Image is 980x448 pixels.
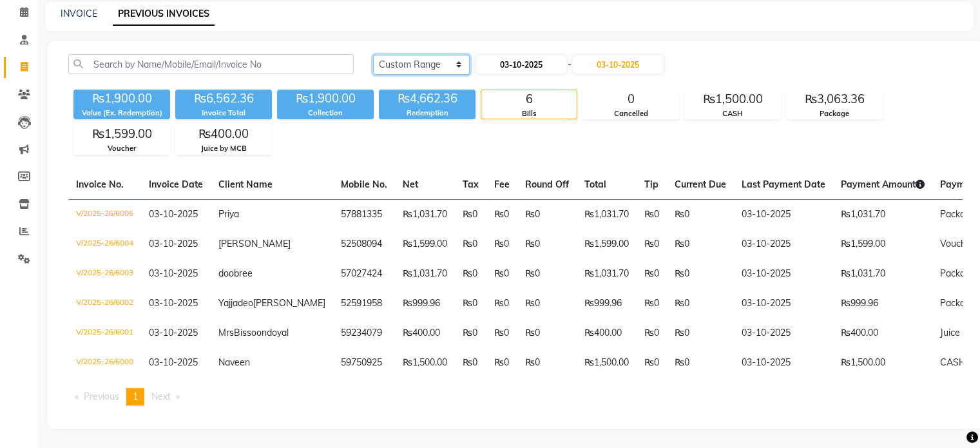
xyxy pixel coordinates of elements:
td: ₨0 [455,318,486,348]
td: ₨0 [667,348,734,378]
div: Collection [277,108,374,119]
td: ₨0 [517,318,577,348]
td: ₨0 [637,289,667,318]
td: ₨1,500.00 [577,348,637,378]
span: Tax [463,179,479,190]
span: doobree [218,268,253,279]
span: Invoice No. [76,179,124,190]
div: ₨6,562.36 [175,90,272,108]
span: 03-10-2025 [149,238,198,249]
div: Voucher [74,143,169,154]
td: ₨999.96 [577,289,637,318]
td: ₨0 [486,199,517,229]
div: 0 [583,90,678,108]
span: Mobile No. [341,179,387,190]
td: ₨999.96 [395,289,455,318]
span: Invoice Date [149,179,203,190]
td: ₨1,500.00 [833,348,932,378]
nav: Pagination [68,388,963,405]
span: - [568,58,572,72]
td: ₨0 [667,318,734,348]
td: ₨0 [667,289,734,318]
td: 52508094 [333,229,395,259]
td: 03-10-2025 [734,259,833,289]
span: Client Name [218,179,273,190]
span: Voucher [940,238,974,249]
td: ₨0 [517,199,577,229]
span: 03-10-2025 [149,208,198,220]
span: Next [151,391,171,402]
td: ₨1,031.70 [577,199,637,229]
div: Redemption [379,108,476,119]
span: Last Payment Date [742,179,825,190]
td: ₨1,500.00 [395,348,455,378]
div: ₨1,500.00 [685,90,780,108]
span: 1 [133,391,138,402]
span: Package [940,268,975,279]
div: ₨400.00 [176,125,271,143]
input: Start Date [476,55,566,73]
td: ₨0 [517,348,577,378]
div: Cancelled [583,108,678,119]
span: 03-10-2025 [149,297,198,309]
span: Yajjadeo [218,297,253,309]
span: Tip [644,179,658,190]
span: Payment Amount [841,179,925,190]
div: 6 [481,90,577,108]
span: CASH [940,356,966,368]
td: V/2025-26/6003 [68,259,141,289]
td: ₨0 [455,259,486,289]
td: ₨1,599.00 [577,229,637,259]
input: End Date [573,55,663,73]
td: 03-10-2025 [734,289,833,318]
td: ₨0 [455,289,486,318]
td: V/2025-26/6001 [68,318,141,348]
td: ₨0 [517,289,577,318]
td: ₨1,031.70 [833,259,932,289]
span: 03-10-2025 [149,327,198,338]
td: 57881335 [333,199,395,229]
td: ₨0 [486,318,517,348]
td: ₨1,599.00 [395,229,455,259]
span: Package [940,297,975,309]
td: ₨1,031.70 [395,199,455,229]
span: Previous [84,391,119,402]
td: ₨400.00 [577,318,637,348]
div: CASH [685,108,780,119]
td: ₨0 [486,289,517,318]
td: ₨0 [637,348,667,378]
span: Priya [218,208,239,220]
td: 52591958 [333,289,395,318]
td: ₨0 [517,259,577,289]
td: V/2025-26/6005 [68,199,141,229]
span: [PERSON_NAME] [218,238,291,249]
td: ₨0 [667,259,734,289]
span: 03-10-2025 [149,268,198,279]
span: [PERSON_NAME] [253,297,325,309]
td: ₨0 [455,348,486,378]
span: Net [403,179,418,190]
div: Juice by MCB [176,143,271,154]
a: INVOICE [61,8,97,19]
div: Bills [481,108,577,119]
div: ₨1,900.00 [277,90,374,108]
span: Round Off [525,179,569,190]
input: Search by Name/Mobile/Email/Invoice No [68,54,354,74]
span: Current Due [675,179,726,190]
td: ₨1,599.00 [833,229,932,259]
span: Total [584,179,606,190]
span: Package [940,208,975,220]
td: 59750925 [333,348,395,378]
td: ₨400.00 [833,318,932,348]
td: ₨0 [455,229,486,259]
div: Package [787,108,882,119]
td: ₨0 [455,199,486,229]
span: Naveen [218,356,250,368]
span: 03-10-2025 [149,356,198,368]
div: ₨1,900.00 [73,90,170,108]
td: ₨0 [517,229,577,259]
td: ₨999.96 [833,289,932,318]
span: Fee [494,179,510,190]
td: 03-10-2025 [734,318,833,348]
td: V/2025-26/6002 [68,289,141,318]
